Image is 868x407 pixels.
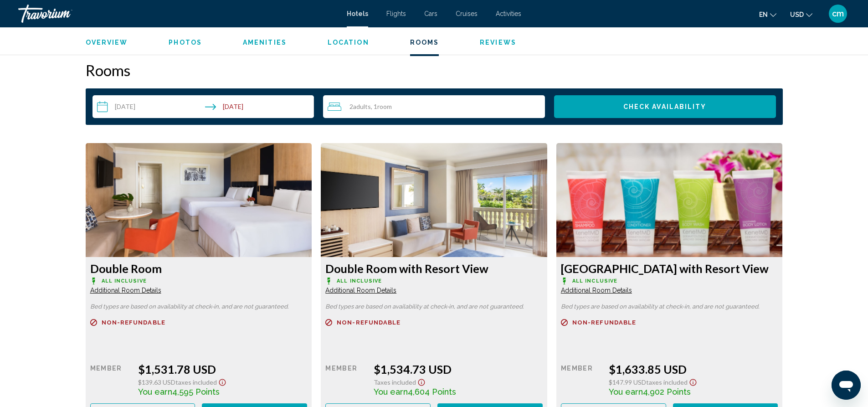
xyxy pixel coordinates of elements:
[325,304,543,310] p: Bed types are based on availability at check-in, and are not guaranteed.
[325,262,543,275] h3: Double Room with Resort View
[609,378,646,386] span: $147.99 USD
[424,10,437,17] a: Cars
[102,278,147,284] span: All Inclusive
[102,319,165,325] span: Non-refundable
[386,10,406,17] a: Flights
[759,11,768,18] span: en
[325,287,396,294] span: Additional Room Details
[92,95,314,118] button: Check-in date: Sep 5, 2025 Check-out date: Sep 9, 2025
[337,278,382,284] span: All Inclusive
[90,362,131,397] div: Member
[377,103,392,110] span: Room
[172,387,220,397] span: 4,595 Points
[410,39,439,46] span: Rooms
[138,387,172,397] span: You earn
[561,287,632,294] span: Additional Room Details
[496,10,521,17] a: Activities
[554,95,776,118] button: Check Availability
[138,362,307,376] div: $1,531.78 USD
[561,304,778,310] p: Bed types are based on availability at check-in, and are not guaranteed.
[353,103,371,110] span: Adults
[90,287,161,294] span: Additional Room Details
[323,95,545,118] button: Travelers: 2 adults, 0 children
[759,8,776,21] button: Change language
[456,10,478,17] a: Cruises
[325,362,366,397] div: Member
[86,143,312,257] img: 8a7fe929-7222-4ea7-9156-3fc86c1df8e0.jpeg
[90,304,308,310] p: Bed types are based on availability at check-in, and are not guaranteed.
[572,278,617,284] span: All Inclusive
[374,378,416,386] span: Taxes included
[374,362,543,376] div: $1,534.73 USD
[328,39,369,46] span: Location
[243,38,287,46] button: Amenities
[480,38,516,46] button: Reviews
[572,319,636,325] span: Non-refundable
[349,103,371,110] span: 2
[609,387,643,397] span: You earn
[90,262,308,275] h3: Double Room
[321,143,547,257] img: f6096e58-bc77-4fda-a388-ac547e2d018b.jpeg
[86,39,128,46] span: Overview
[790,8,812,21] button: Change currency
[623,103,707,111] span: Check Availability
[416,376,427,386] button: Show Taxes and Fees disclaimer
[18,5,338,23] a: Travorium
[217,376,228,386] button: Show Taxes and Fees disclaimer
[92,95,776,118] div: Search widget
[790,11,804,18] span: USD
[561,362,602,397] div: Member
[86,61,783,79] h2: Rooms
[826,4,850,23] button: User Menu
[688,376,699,386] button: Show Taxes and Fees disclaimer
[371,103,392,110] span: , 1
[138,378,175,386] span: $139.63 USD
[175,378,217,386] span: Taxes included
[832,9,844,18] span: cm
[169,39,202,46] span: Photos
[347,10,368,17] a: Hotels
[410,38,439,46] button: Rooms
[832,371,861,400] iframe: Button to launch messaging window
[609,362,778,376] div: $1,633.85 USD
[374,387,408,397] span: You earn
[646,378,688,386] span: Taxes included
[337,319,401,325] span: Non-refundable
[328,38,369,46] button: Location
[243,39,287,46] span: Amenities
[169,38,202,46] button: Photos
[561,262,778,275] h3: [GEOGRAPHIC_DATA] with Resort View
[556,143,783,257] img: ced5cbf4-bcd4-45d8-9714-a8f2236d328b.jpeg
[480,39,516,46] span: Reviews
[643,387,691,397] span: 4,902 Points
[86,38,128,46] button: Overview
[408,387,456,397] span: 4,604 Points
